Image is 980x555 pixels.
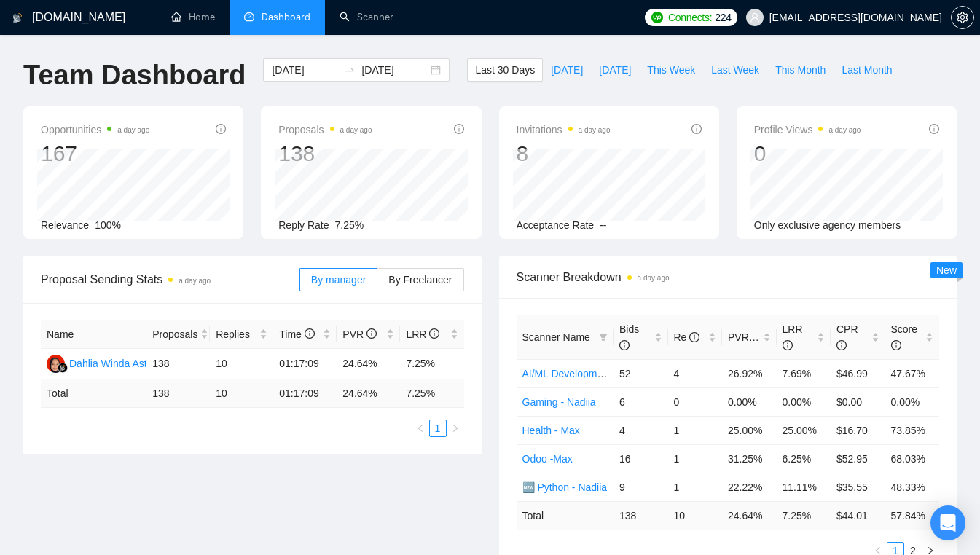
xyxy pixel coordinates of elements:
span: Proposals [278,121,372,138]
span: dashboard [244,12,254,22]
span: Reply Rate [278,219,329,231]
div: 8 [517,140,611,168]
a: Gaming - Nadiia [522,396,596,408]
td: 6 [614,387,668,416]
span: filter [596,326,611,348]
td: 1 [668,473,723,501]
button: Last Week [703,58,767,82]
div: Open Intercom Messenger [930,505,965,540]
div: Dahlia Winda Astuti [69,355,157,371]
button: This Week [639,58,703,82]
span: left [416,424,425,433]
span: -- [600,219,606,231]
span: This Week [647,62,695,78]
td: $0.00 [831,387,885,416]
td: 10 [210,379,273,408]
span: Only exclusive agency members [754,219,901,231]
time: a day ago [638,274,670,282]
td: $16.70 [831,416,885,444]
time: a day ago [579,126,611,134]
th: Replies [210,320,273,349]
button: [DATE] [591,58,639,82]
button: right [447,420,464,437]
span: setting [952,12,973,23]
time: a day ago [179,277,211,285]
td: 6.25% [777,444,831,473]
td: 7.25 % [400,379,463,408]
time: a day ago [340,126,372,134]
span: [DATE] [551,62,583,78]
td: 24.64 % [337,379,400,408]
span: right [926,546,935,555]
span: swap-right [344,64,356,76]
span: 100% [95,219,121,231]
span: LRR [783,323,803,351]
button: [DATE] [543,58,591,82]
td: 22.22% [722,473,777,501]
td: Total [517,501,614,530]
span: PVR [342,328,377,340]
span: Bids [619,323,639,351]
a: Health - Max [522,425,580,436]
span: By manager [311,274,366,286]
span: info-circle [216,124,226,134]
td: 10 [668,501,723,530]
td: 24.64% [337,349,400,379]
td: 25.00% [722,416,777,444]
span: info-circle [691,124,702,134]
span: New [936,264,957,276]
td: 01:17:09 [273,379,337,408]
time: a day ago [828,126,861,134]
span: Connects: [668,9,712,25]
span: Proposal Sending Stats [41,270,299,288]
td: Total [41,379,146,408]
td: 16 [614,444,668,473]
span: 224 [715,9,731,25]
span: [DATE] [599,62,631,78]
td: 0 [668,387,723,416]
button: This Month [767,58,834,82]
a: 1 [430,420,446,436]
input: Start date [272,62,338,78]
button: left [412,420,429,437]
span: Relevance [41,219,89,231]
span: This Month [775,62,826,78]
div: 167 [41,140,149,168]
td: 57.84 % [885,501,940,530]
td: 31.25% [722,444,777,473]
td: 0.00% [777,387,831,416]
span: 7.25% [335,219,364,231]
span: info-circle [891,340,901,350]
span: info-circle [619,340,630,350]
td: 68.03% [885,444,940,473]
span: Last 30 Days [475,62,535,78]
div: 138 [278,140,372,168]
td: 52 [614,359,668,387]
span: Score [891,323,918,351]
td: 138 [146,349,210,379]
td: 26.92% [722,359,777,387]
a: AI/ML Development - Max [522,368,640,379]
span: Last Month [842,62,892,78]
input: End date [361,62,428,78]
td: 1 [668,444,723,473]
th: Name [41,320,146,349]
span: filter [599,333,608,342]
td: 138 [146,379,210,408]
td: 73.85% [885,416,940,444]
span: info-circle [836,340,847,350]
a: homeHome [171,11,215,23]
span: Invitations [517,121,611,138]
span: Replies [216,326,256,342]
img: DW [47,355,65,373]
td: $46.99 [831,359,885,387]
img: logo [12,7,23,30]
button: Last Month [834,58,900,82]
span: Scanner Breakdown [517,268,940,286]
td: 24.64 % [722,501,777,530]
td: $35.55 [831,473,885,501]
td: 25.00% [777,416,831,444]
span: Time [279,328,314,340]
span: info-circle [454,124,464,134]
a: DWDahlia Winda Astuti [47,357,157,369]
